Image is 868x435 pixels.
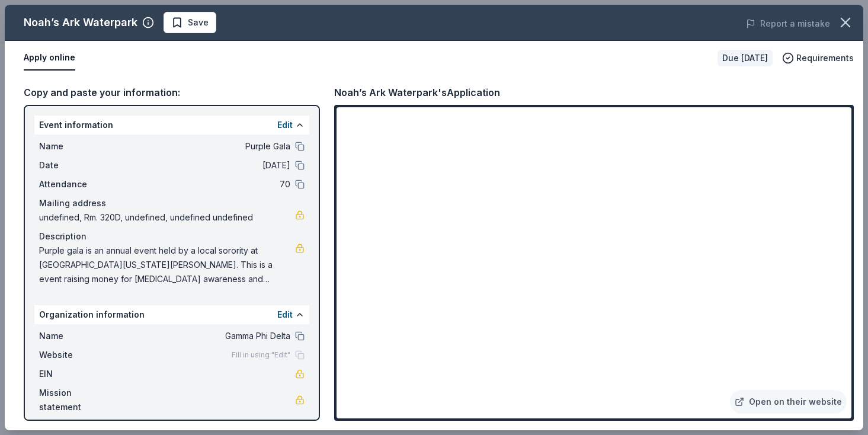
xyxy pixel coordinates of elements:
div: Due [DATE] [718,50,773,66]
button: Apply online [24,46,75,71]
span: Fill in using "Edit" [232,350,290,360]
div: Organization information [34,305,309,324]
button: Report a mistake [746,17,830,31]
span: Name [39,139,118,153]
div: Noah’s Ark Waterpark [24,13,137,32]
button: Edit [277,308,293,322]
div: Event information [34,116,309,135]
span: Gamma Phi Delta [118,329,290,343]
span: Date [39,158,118,172]
span: Website [39,348,118,362]
span: Name [39,329,118,343]
span: EIN [39,367,118,381]
div: Copy and paste your information: [24,85,320,100]
button: Requirements [782,51,854,65]
div: Mailing address [39,196,305,210]
button: Edit [277,118,293,132]
a: Open on their website [730,390,847,414]
span: undefined, Rm. 320D, undefined, undefined undefined [39,210,295,225]
span: Purple gala is an annual event held by a local sorority at [GEOGRAPHIC_DATA][US_STATE][PERSON_NAM... [39,244,295,286]
span: Purple Gala [118,139,290,153]
div: Noah’s Ark Waterpark's Application [334,85,500,100]
span: [DATE] [118,158,290,172]
button: Save [164,12,216,33]
span: 70 [118,177,290,191]
span: Requirements [796,51,854,65]
div: Description [39,229,305,244]
span: Save [188,15,209,30]
span: Attendance [39,177,118,191]
span: Mission statement [39,386,118,414]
